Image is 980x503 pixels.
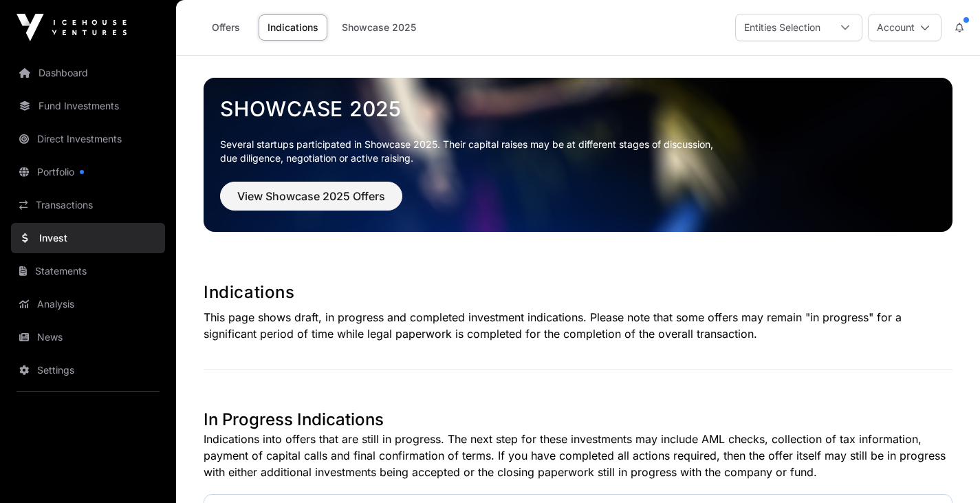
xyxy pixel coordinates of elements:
a: Showcase 2025 [333,14,425,41]
img: Icehouse Ventures Logo [17,14,127,41]
img: Showcase 2025 [204,78,952,232]
iframe: Chat Widget [911,437,980,503]
a: Indications [259,14,327,41]
a: Fund Investments [11,91,165,121]
a: Transactions [11,190,165,220]
p: This page shows draft, in progress and completed investment indications. Please note that some of... [204,309,952,342]
a: Statements [11,256,165,286]
a: Showcase 2025 [220,96,936,121]
a: Portfolio [11,157,165,187]
a: Settings [11,355,165,385]
a: News [11,322,165,352]
p: Several startups participated in Showcase 2025. Their capital raises may be at different stages o... [220,138,936,165]
a: Offers [198,14,253,41]
span: View Showcase 2025 Offers [237,188,385,204]
a: Analysis [11,289,165,319]
h1: In Progress Indications [204,409,952,431]
a: Direct Investments [11,124,165,154]
p: Indications into offers that are still in progress. The next step for these investments may inclu... [204,431,952,480]
h1: Indications [204,281,952,303]
a: Dashboard [11,58,165,88]
button: Account [868,14,941,41]
a: View Showcase 2025 Offers [220,195,402,209]
div: Entities Selection [736,14,829,41]
button: View Showcase 2025 Offers [220,182,402,211]
a: Invest [11,223,165,253]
